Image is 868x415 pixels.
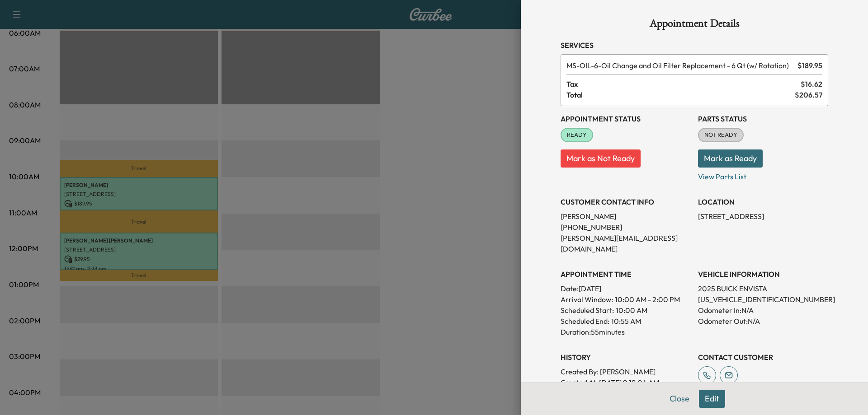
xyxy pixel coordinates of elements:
[561,269,691,280] h3: APPOINTMENT TIME
[698,352,828,363] h3: CONTACT CUSTOMER
[699,131,743,140] span: NOT READY
[664,390,695,408] button: Close
[698,211,828,222] p: [STREET_ADDRESS]
[561,352,691,363] h3: History
[561,149,641,168] button: Mark as Not Ready
[698,269,828,280] h3: VEHICLE INFORMATION
[698,149,763,168] button: Mark as Ready
[561,40,828,51] h3: Services
[561,294,691,305] p: Arrival Window:
[561,196,691,207] h3: CUSTOMER CONTACT INFO
[698,294,828,305] p: [US_VEHICLE_IDENTIFICATION_NUMBER]
[566,79,801,89] span: Tax
[698,316,828,326] p: Odometer Out: N/A
[561,377,691,388] p: Created At : [DATE] 9:19:04 AM
[561,283,691,294] p: Date: [DATE]
[698,283,828,294] p: 2025 BUICK ENVISTA
[566,89,795,100] span: Total
[698,168,828,182] p: View Parts List
[616,305,647,316] p: 10:00 AM
[801,79,822,89] span: $ 16.62
[561,366,691,377] p: Created By : [PERSON_NAME]
[566,60,794,71] span: Oil Change and Oil Filter Replacement - 6 Qt (w/ Rotation)
[797,60,822,71] span: $ 189.95
[698,113,828,124] h3: Parts Status
[698,196,828,207] h3: LOCATION
[561,18,828,33] h1: Appointment Details
[561,305,614,316] p: Scheduled Start:
[561,211,691,222] p: [PERSON_NAME]
[561,222,691,233] p: [PHONE_NUMBER]
[795,89,822,100] span: $ 206.57
[561,131,592,140] span: READY
[561,316,609,326] p: Scheduled End:
[698,305,828,316] p: Odometer In: N/A
[561,113,691,124] h3: Appointment Status
[699,390,725,408] button: Edit
[561,326,691,337] p: Duration: 55 minutes
[611,316,641,326] p: 10:55 AM
[561,233,691,254] p: [PERSON_NAME][EMAIL_ADDRESS][DOMAIN_NAME]
[615,294,680,305] span: 10:00 AM - 2:00 PM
